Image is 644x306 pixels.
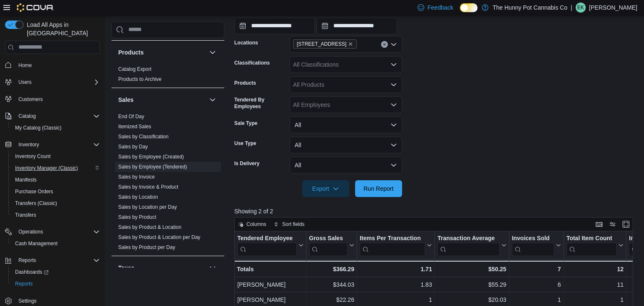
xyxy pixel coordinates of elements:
[309,234,348,242] div: Gross Sales
[8,174,103,186] button: Manifests
[15,188,53,195] span: Purchase Orders
[18,141,39,148] span: Inventory
[118,95,206,104] button: Sales
[118,123,151,130] span: Itemized Sales
[621,219,631,229] button: Enter fullscreen
[23,21,100,37] span: Load All Apps in [GEOGRAPHIC_DATA]
[512,234,561,256] button: Invoices Sold
[118,133,169,139] a: Sales by Classification
[2,76,103,88] button: Users
[118,224,182,230] a: Sales by Product & Location
[15,227,47,237] button: Operations
[118,113,144,119] a: End Of Day
[237,234,297,256] div: Tendered Employee
[12,279,36,289] a: Reports
[12,210,39,220] a: Transfers
[118,48,144,56] h3: Products
[118,184,178,189] a: Sales by Invoice & Product
[15,94,100,104] span: Customers
[118,65,151,72] span: Catalog Export
[234,80,256,86] label: Products
[17,3,54,12] img: Cova
[15,227,100,237] span: Operations
[118,48,206,56] button: Products
[2,254,103,266] button: Reports
[364,184,394,193] span: Run Report
[437,280,506,290] div: $55.29
[118,214,156,220] a: Sales by Product
[15,140,100,150] span: Inventory
[15,111,39,121] button: Catalog
[2,93,103,105] button: Customers
[118,143,148,150] span: Sales by Day
[8,122,103,134] button: My Catalog (Classic)
[566,234,617,256] div: Total Item Count
[15,255,39,265] button: Reports
[118,153,184,159] a: Sales by Employee (Created)
[571,3,572,13] p: |
[282,221,304,228] span: Sort fields
[512,280,561,290] div: 6
[15,296,100,306] span: Settings
[390,81,397,88] button: Open list of options
[566,280,623,290] div: 11
[577,3,584,13] span: EK
[237,295,304,305] div: [PERSON_NAME]
[355,180,402,197] button: Run Report
[15,269,49,275] span: Dashboards
[12,123,65,133] a: My Catalog (Classic)
[12,163,100,173] span: Inventory Manager (Classic)
[309,295,354,305] div: $22.26
[118,263,206,272] button: Taxes
[12,198,100,208] span: Transfers (Classic)
[290,117,402,133] button: All
[118,163,187,170] span: Sales by Employee (Tendered)
[512,264,561,274] div: 7
[12,267,100,277] span: Dashboards
[12,279,100,289] span: Reports
[317,18,397,34] input: Press the down key to open a popover containing a calendar.
[2,110,103,122] button: Catalog
[12,210,100,220] span: Transfers
[15,140,42,150] button: Inventory
[118,153,184,160] span: Sales by Employee (Created)
[235,219,270,229] button: Columns
[512,234,554,242] div: Invoices Sold
[360,280,432,290] div: 1.83
[437,234,499,242] div: Transaction Average
[118,183,178,190] span: Sales by Invoice & Product
[247,221,266,228] span: Columns
[297,40,347,48] span: [STREET_ADDRESS]
[12,267,52,277] a: Dashboards
[8,186,103,197] button: Purchase Orders
[118,76,161,82] a: Products to Archive
[118,203,177,210] span: Sales by Location per Day
[112,111,224,255] div: Sales
[8,278,103,290] button: Reports
[112,64,224,87] div: Products
[309,234,348,256] div: Gross Sales
[118,193,158,200] span: Sales by Location
[15,111,100,121] span: Catalog
[307,180,344,197] span: Export
[360,234,432,256] button: Items Per Transaction
[608,219,618,229] button: Display options
[12,175,100,185] span: Manifests
[208,47,218,57] button: Products
[460,3,478,12] input: Dark Mode
[118,173,155,180] span: Sales by Invoice
[118,75,161,82] span: Products to Archive
[12,239,100,249] span: Cash Management
[12,151,54,161] a: Inventory Count
[118,244,175,250] a: Sales by Product per Day
[290,137,402,153] button: All
[15,153,51,160] span: Inventory Count
[589,3,637,13] p: [PERSON_NAME]
[437,295,506,305] div: $20.03
[8,266,103,278] a: Dashboards
[2,226,103,238] button: Operations
[18,79,31,86] span: Users
[118,163,187,169] a: Sales by Employee (Tendered)
[293,39,357,49] span: 2591 Yonge St
[18,113,36,119] span: Catalog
